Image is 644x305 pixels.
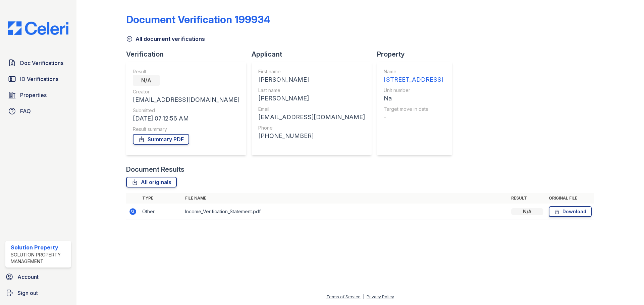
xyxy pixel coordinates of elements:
div: N/A [511,208,543,215]
a: Summary PDF [133,134,189,145]
div: Solution Property Management [11,251,68,265]
div: Unit number [384,87,443,94]
span: Account [17,273,39,281]
div: Applicant [252,50,377,59]
div: Phone [258,125,365,131]
div: Result summary [133,126,239,133]
a: FAQ [5,104,71,118]
a: ID Verifications [5,72,71,86]
div: | [363,294,364,299]
div: Target move in date [384,106,443,112]
div: Creator [133,88,239,95]
a: Terms of Service [326,294,361,299]
div: [PHONE_NUMBER] [258,131,365,141]
div: Result [133,68,239,75]
div: First name [258,68,365,75]
div: [STREET_ADDRESS] [384,75,443,84]
span: Doc Verifications [20,59,63,67]
div: [PERSON_NAME] [258,75,365,84]
span: Sign out [17,289,38,297]
div: [EMAIL_ADDRESS][DOMAIN_NAME] [133,95,239,104]
span: ID Verifications [20,75,58,83]
a: Name [STREET_ADDRESS] [384,68,443,84]
a: Properties [5,88,71,102]
div: Email [258,106,365,112]
td: Income_Verification_Statement.pdf [182,204,508,220]
div: Property [377,50,458,59]
div: Solution Property [11,243,68,251]
th: Original file [546,193,594,204]
a: All originals [126,177,177,187]
div: [PERSON_NAME] [258,94,365,103]
div: Na [384,94,443,103]
div: Document Verification 199934 [126,13,270,25]
div: Document Results [126,165,184,174]
th: Type [140,193,182,204]
a: Sign out [3,286,74,300]
th: Result [508,193,546,204]
span: FAQ [20,107,31,115]
div: [EMAIL_ADDRESS][DOMAIN_NAME] [258,112,365,122]
a: Privacy Policy [367,294,394,299]
a: Download [549,206,592,217]
div: Name [384,68,443,75]
a: Account [3,270,74,284]
a: All document verifications [126,35,205,43]
a: Doc Verifications [5,56,71,70]
th: File name [182,193,508,204]
td: Other [140,204,182,220]
div: Submitted [133,107,239,114]
div: Last name [258,87,365,94]
div: N/A [133,75,160,86]
div: [DATE] 07:12:56 AM [133,114,239,123]
img: CE_Logo_Blue-a8612792a0a2168367f1c8372b55b34899dd931a85d93a1a3d3e32e68fde9ad4.png [3,21,74,35]
div: Verification [126,50,252,59]
span: Properties [20,91,47,99]
div: - [384,112,443,122]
